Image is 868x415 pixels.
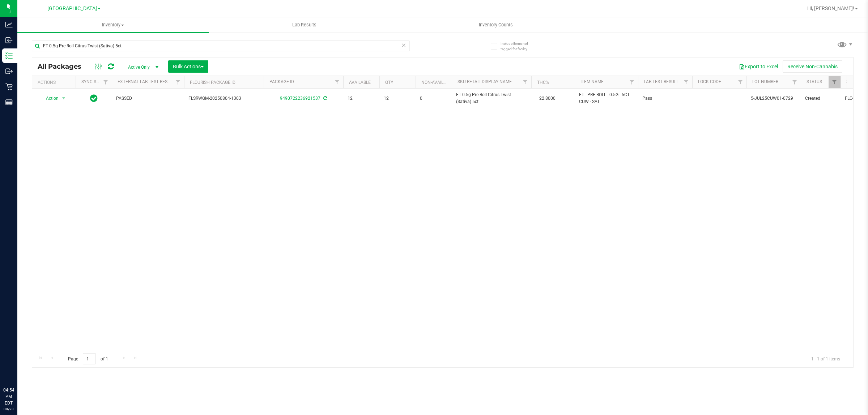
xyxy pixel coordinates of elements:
a: Lab Test Result [644,79,678,84]
a: Qty [385,80,393,85]
div: Actions [38,80,73,85]
span: Action [39,93,59,103]
span: FLSRWGM-20250804-1303 [188,95,259,102]
a: Filter [172,76,184,88]
inline-svg: Inbound [5,37,13,44]
a: Filter [829,76,841,88]
a: Filter [519,76,531,88]
a: Filter [100,76,112,88]
span: 12 [348,95,375,102]
a: Package ID [269,79,294,84]
a: Sync Status [81,79,109,84]
p: 08/23 [3,406,14,412]
span: All Packages [38,63,89,70]
span: 0 [420,95,447,102]
button: Receive Non-Cannabis [783,60,842,73]
inline-svg: Reports [5,99,13,106]
input: 1 [83,353,96,364]
a: Lab Results [209,17,400,33]
span: In Sync [90,93,98,103]
inline-svg: Inventory [5,52,13,59]
span: Include items not tagged for facility [501,41,537,52]
button: Bulk Actions [168,60,208,73]
span: Inventory Counts [469,22,523,28]
a: 9490722236921537 [280,96,320,101]
span: Lab Results [282,22,326,28]
iframe: Resource center [7,357,29,379]
span: Hi, [PERSON_NAME]! [807,5,854,11]
a: Inventory [17,17,209,33]
a: Inventory Counts [400,17,591,33]
span: PASSED [116,95,180,102]
a: Item Name [580,79,604,84]
a: SKU [846,79,855,84]
span: select [59,93,68,103]
a: Available [349,80,371,85]
span: FT 0.5g Pre-Roll Citrus Twist (Sativa) 5ct [456,91,527,105]
span: Bulk Actions [173,64,204,69]
a: Filter [626,76,638,88]
a: Status [807,79,822,84]
a: Flourish Package ID [190,80,235,85]
a: Filter [680,76,692,88]
span: FT - PRE-ROLL - 0.5G - 5CT - CUW - SAT [579,91,634,105]
input: Search Package ID, Item Name, SKU, Lot or Part Number... [32,40,410,51]
span: 1 - 1 of 1 items [805,353,846,364]
a: Filter [735,76,746,88]
a: Lot Number [752,79,778,84]
span: Page of 1 [62,353,114,364]
a: Filter [789,76,801,88]
span: 12 [384,95,411,102]
a: Lock Code [698,79,721,84]
span: 5-JUL25CUW01-0729 [751,95,796,102]
span: Clear [401,40,406,50]
span: Sync from Compliance System [322,96,327,101]
a: Filter [331,76,343,88]
a: Sku Retail Display Name [458,79,512,84]
a: External Lab Test Result [118,79,174,84]
span: Inventory [17,22,209,28]
span: 22.8000 [536,93,559,104]
span: [GEOGRAPHIC_DATA] [47,5,97,12]
p: 04:54 PM EDT [3,387,14,406]
inline-svg: Outbound [5,68,13,75]
button: Export to Excel [734,60,783,73]
span: Created [805,95,836,102]
inline-svg: Retail [5,83,13,90]
a: Non-Available [421,80,454,85]
inline-svg: Analytics [5,21,13,28]
a: THC% [537,80,549,85]
iframe: Resource center unread badge [21,356,30,365]
span: Pass [642,95,688,102]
